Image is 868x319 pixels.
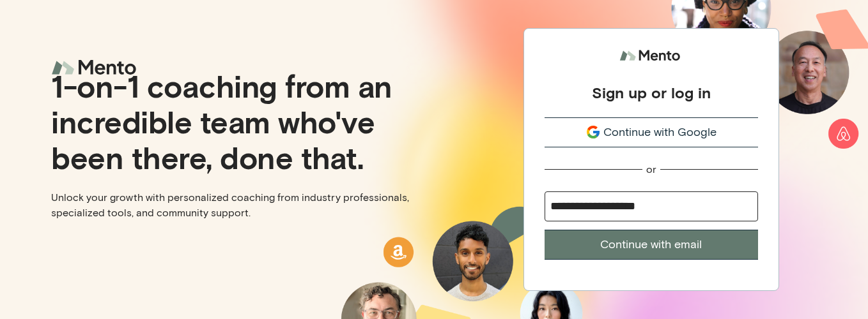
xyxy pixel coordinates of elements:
[619,44,683,68] img: logo.svg
[646,163,656,176] div: or
[545,117,758,147] button: Continue with Google
[592,83,711,102] div: Sign up or log in
[545,230,758,260] button: Continue with email
[603,124,717,141] span: Continue with Google
[51,51,141,85] img: logo
[51,190,424,221] p: Unlock your growth with personalized coaching from industry professionals, specialized tools, and...
[51,68,424,175] p: 1-on-1 coaching from an incredible team who've been there, done that.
